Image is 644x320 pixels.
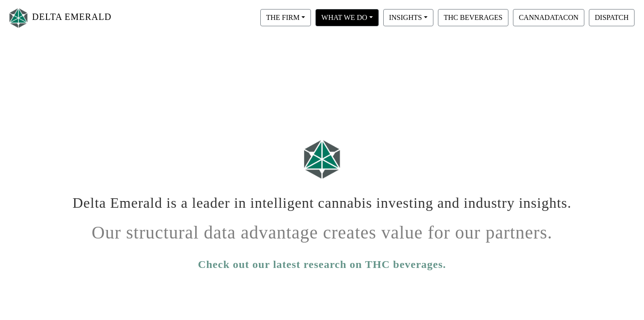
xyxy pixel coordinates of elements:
a: Check out our latest research on THC beverages. [198,256,446,272]
a: THC BEVERAGES [436,13,511,21]
a: DISPATCH [587,13,637,21]
button: DISPATCH [589,9,635,26]
button: CANNADATACON [513,9,584,26]
img: Logo [7,6,30,30]
button: WHAT WE DO [315,9,379,26]
h1: Our structural data advantage creates value for our partners. [71,215,573,244]
a: CANNADATACON [511,13,587,21]
a: DELTA EMERALD [7,4,112,32]
img: Logo [300,135,345,183]
button: THE FIRM [260,9,311,26]
button: THC BEVERAGES [438,9,508,26]
h1: Delta Emerald is a leader in intelligent cannabis investing and industry insights. [71,187,573,211]
button: INSIGHTS [383,9,433,26]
